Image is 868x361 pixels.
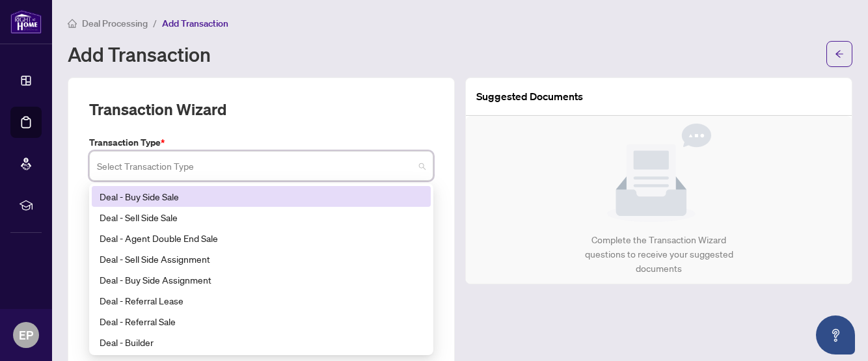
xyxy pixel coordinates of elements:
div: Deal - Sell Side Assignment [100,252,423,266]
span: home [68,19,77,28]
div: Deal - Referral Lease [92,290,431,311]
div: Deal - Buy Side Assignment [92,269,431,290]
div: Deal - Builder [100,335,423,349]
div: Deal - Referral Sale [92,311,431,332]
article: Suggested Documents [476,88,583,105]
div: Deal - Referral Sale [100,314,423,328]
div: Deal - Sell Side Sale [92,207,431,228]
div: Deal - Builder [92,332,431,353]
div: Deal - Agent Double End Sale [100,231,423,245]
li: / [153,16,157,31]
button: Open asap [816,315,855,354]
div: Deal - Buy Side Sale [100,189,423,204]
div: Deal - Agent Double End Sale [92,228,431,248]
div: Deal - Buy Side Assignment [100,273,423,287]
h2: Transaction Wizard [89,99,226,120]
span: Add Transaction [162,18,228,29]
span: arrow-left [835,49,844,59]
label: Transaction Type [89,135,433,150]
img: Null State Icon [607,124,711,222]
span: EP [19,326,33,344]
div: Deal - Sell Side Sale [100,210,423,224]
div: Complete the Transaction Wizard questions to receive your suggested documents [571,233,747,276]
div: Deal - Referral Lease [100,293,423,308]
span: Deal Processing [82,18,148,29]
div: Deal - Sell Side Assignment [92,248,431,269]
div: Deal - Buy Side Sale [92,186,431,207]
img: logo [10,10,42,34]
h1: Add Transaction [68,44,211,64]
